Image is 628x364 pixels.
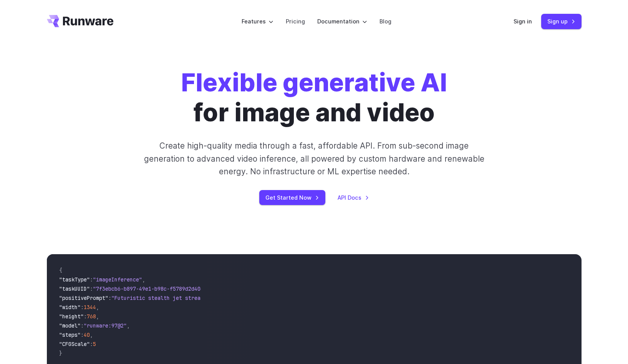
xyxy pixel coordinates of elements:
[59,331,81,338] span: "steps"
[541,14,582,29] a: Sign up
[181,67,447,98] strong: Flexible generative AI
[59,313,84,320] span: "height"
[81,304,84,311] span: :
[96,304,99,311] span: ,
[87,313,96,320] span: 768
[93,285,210,292] span: "7f3ebcb6-b897-49e1-b98c-f5789d2d40d7"
[93,276,142,283] span: "imageInference"
[90,331,93,338] span: ,
[59,267,62,274] span: {
[59,276,90,283] span: "taskType"
[59,295,108,301] span: "positivePrompt"
[59,285,90,292] span: "taskUUID"
[181,68,447,127] h1: for image and video
[90,285,93,292] span: :
[59,341,90,347] span: "CFGScale"
[84,322,127,329] span: "runware:97@2"
[338,193,369,202] a: API Docs
[111,295,391,301] span: "Futuristic stealth jet streaking through a neon-lit cityscape with glowing purple exhaust"
[286,17,305,26] a: Pricing
[96,313,99,320] span: ,
[143,139,485,178] p: Create high-quality media through a fast, affordable API. From sub-second image generation to adv...
[127,322,130,329] span: ,
[108,295,111,301] span: :
[93,341,96,347] span: 5
[59,304,81,311] span: "width"
[259,190,325,205] a: Get Started Now
[84,331,90,338] span: 40
[59,350,62,357] span: }
[59,322,81,329] span: "model"
[81,331,84,338] span: :
[514,17,532,26] a: Sign in
[379,17,391,26] a: Blog
[90,276,93,283] span: :
[142,276,145,283] span: ,
[242,17,273,26] label: Features
[47,15,114,27] a: Go to /
[317,17,367,26] label: Documentation
[84,313,87,320] span: :
[81,322,84,329] span: :
[90,341,93,347] span: :
[84,304,96,311] span: 1344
